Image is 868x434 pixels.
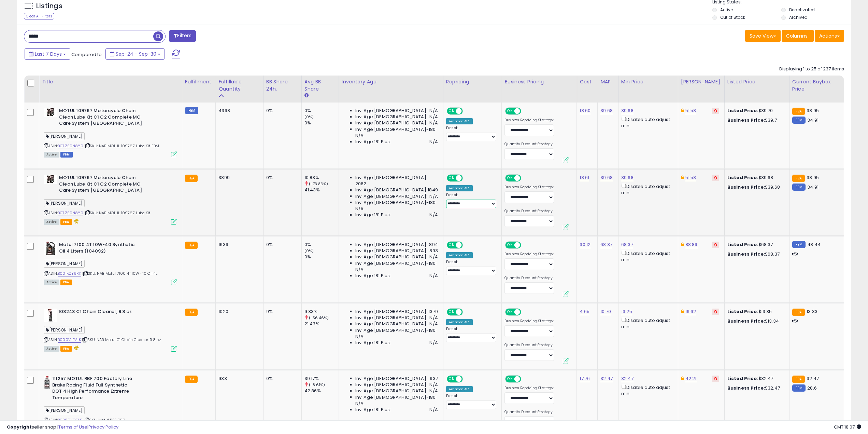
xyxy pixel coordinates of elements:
span: FBA [60,280,72,285]
button: Columns [782,30,814,42]
span: N/A [429,212,438,218]
span: Inv. Age [DEMOGRAPHIC_DATA]-180: [355,126,437,133]
div: seller snap | | [7,424,118,431]
span: Inv. Age [DEMOGRAPHIC_DATA]: [355,193,427,200]
span: 1849 [428,187,438,193]
div: 41.43% [304,187,339,193]
label: Quantity Discount Strategy: [504,343,554,348]
small: FBA [792,108,805,115]
span: All listings currently available for purchase on Amazon [44,219,59,225]
small: FBA [792,309,805,316]
div: ASIN: [44,376,177,431]
small: FBA [185,242,198,249]
span: FBA [60,346,72,352]
div: Listed Price [727,78,786,85]
div: 0% [266,376,296,382]
div: MAP [600,78,615,85]
span: OFF [520,376,531,382]
img: 314EMBZTgSL._SL40_.jpg [44,376,51,389]
span: Inv. Age [DEMOGRAPHIC_DATA]: [355,315,427,321]
span: Inv. Age 181 Plus: [355,212,391,218]
div: Current Buybox Price [792,78,841,93]
div: Disable auto adjust min [621,316,673,330]
div: Preset: [446,327,497,342]
div: $39.7 [727,117,784,123]
span: N/A [355,206,364,212]
div: 0% [266,108,296,114]
small: FBA [792,376,805,383]
span: Sep-24 - Sep-30 [116,51,156,57]
span: ON [447,309,456,315]
div: 3899 [218,175,258,181]
a: 30.12 [580,241,590,248]
span: 13.33 [807,308,817,315]
small: (0%) [304,114,314,120]
a: 39.68 [621,107,634,114]
label: Business Repricing Strategy: [504,386,554,391]
span: 893 [429,248,438,254]
span: N/A [429,254,438,260]
img: 31OsK0C6OGL._SL40_.jpg [44,309,57,322]
b: Listed Price: [727,375,758,382]
small: FBM [792,384,806,392]
small: FBM [792,241,806,248]
a: B000VJPVJK [58,337,81,343]
label: Business Repricing Strategy: [504,319,554,324]
b: Listed Price: [727,308,758,315]
span: [PERSON_NAME] [44,260,85,268]
img: 41bwm+fuBNL._SL40_.jpg [44,108,57,117]
span: OFF [462,309,473,315]
div: $32.47 [727,376,784,382]
div: $13.34 [727,318,784,324]
small: FBM [792,117,806,124]
b: MOTUL 109767 Motorcycle Chain Clean Lube Kit C1 C2 Complete MC Care System [GEOGRAPHIC_DATA] [59,108,142,128]
div: ASIN: [44,108,177,157]
button: Sep-24 - Sep-30 [105,48,165,60]
span: N/A [429,407,438,413]
a: 39.68 [600,107,613,114]
div: $68.37 [727,251,784,257]
div: Clear All Filters [24,13,54,19]
span: Inv. Age 181 Plus: [355,407,391,413]
a: 10.70 [600,308,611,315]
span: N/A [429,193,438,200]
div: ASIN: [44,242,177,284]
div: 9% [266,309,296,315]
a: 4.65 [580,308,589,315]
span: N/A [429,321,438,327]
span: 34.91 [807,117,819,123]
i: hazardous material [72,345,79,350]
span: Inv. Age 181 Plus: [355,273,391,279]
b: Business Price: [727,251,765,257]
a: 17.76 [580,375,590,382]
div: Repricing [446,78,499,85]
strong: Copyright [7,424,32,430]
span: 1379 [428,309,438,315]
span: Columns [786,32,808,39]
span: OFF [520,108,531,114]
div: Cost [580,78,595,85]
span: Inv. Age 181 Plus: [355,139,391,145]
div: 0% [266,175,296,181]
div: 39.17% [304,376,339,382]
div: $13.35 [727,309,784,315]
span: ON [506,175,515,181]
span: OFF [462,242,473,248]
div: $39.70 [727,108,784,114]
b: Business Price: [727,184,765,190]
a: 88.89 [685,241,698,248]
i: hazardous material [72,219,79,223]
small: Avg BB Share. [304,93,309,99]
span: N/A [355,133,364,139]
label: Quantity Discount Strategy: [504,410,554,415]
a: Privacy Policy [88,424,118,430]
span: 38.95 [807,107,819,114]
b: Business Price: [727,117,765,123]
b: 111257 MOTUL RBF 700 Factory Line Brake Racing Fluid Full Synthetic DOT 4 High Performance Extrem... [52,376,135,403]
a: 32.47 [621,375,634,382]
small: FBA [185,376,198,383]
small: FBA [185,309,198,316]
span: | SKU: NAB MOTUL 109767 Lube Kit [84,210,150,216]
div: 9.33% [304,309,339,315]
span: 2025-10-8 18:07 GMT [834,424,861,430]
